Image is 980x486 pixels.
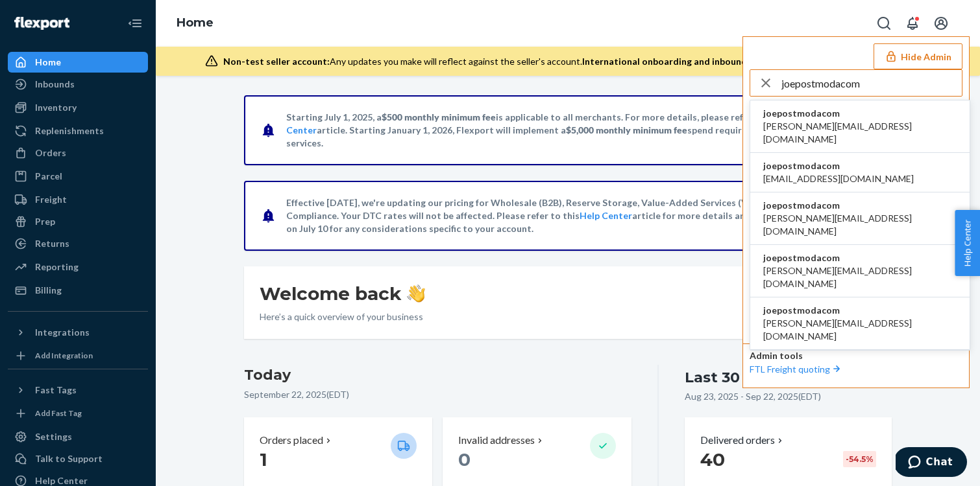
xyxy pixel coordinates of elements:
div: Home [35,56,61,69]
span: 40 [700,448,725,470]
a: Replenishments [8,121,148,141]
span: [PERSON_NAME][EMAIL_ADDRESS][DOMAIN_NAME] [763,212,957,238]
p: Invalid addresses [458,433,535,448]
p: Aug 23, 2025 - Sep 22, 2025 ( EDT ) [685,390,821,403]
img: hand-wave emoji [407,284,425,303]
div: Any updates you make will reflect against the seller's account. [223,55,918,68]
span: [PERSON_NAME][EMAIL_ADDRESS][DOMAIN_NAME] [763,264,957,290]
a: Home [177,16,214,30]
span: 0 [458,448,471,470]
span: International onboarding and inbounding may not work during impersonation. [582,56,918,67]
span: joepostmodacom [763,199,957,212]
span: joepostmodacom [763,304,957,317]
ol: breadcrumbs [166,5,224,42]
div: Add Fast Tag [35,408,82,419]
span: $500 monthly minimum fee [382,111,496,122]
span: [PERSON_NAME][EMAIL_ADDRESS][DOMAIN_NAME] [763,317,957,343]
a: Billing [8,280,148,301]
div: Returns [35,237,69,250]
h3: Today [244,365,631,386]
button: Integrations [8,322,148,343]
a: Add Fast Tag [8,406,148,421]
div: Parcel [35,170,62,183]
div: Reporting [35,260,79,273]
p: Starting July 1, 2025, a is applicable to all merchants. For more details, please refer to this a... [286,111,848,150]
span: [PERSON_NAME][EMAIL_ADDRESS][DOMAIN_NAME] [763,120,957,146]
div: Billing [35,284,62,297]
p: Here’s a quick overview of your business [260,310,425,323]
div: Inbounds [35,78,75,91]
div: Add Integration [35,350,93,361]
div: Last 30 days [685,367,779,388]
button: Open Search Box [871,10,897,36]
div: Talk to Support [35,452,103,465]
input: Search or paste seller ID [781,70,962,96]
a: Help Center [580,210,632,221]
p: September 22, 2025 ( EDT ) [244,388,631,401]
a: Freight [8,189,148,210]
p: Orders placed [260,433,323,448]
iframe: Opens a widget where you can chat to one of our agents [896,447,967,480]
a: FTL Freight quoting [750,364,843,375]
button: Open notifications [900,10,925,36]
button: Open account menu [928,10,954,36]
div: Replenishments [35,124,104,137]
div: Integrations [35,326,90,339]
div: Freight [35,193,67,206]
span: 1 [260,448,267,470]
button: Help Center [955,210,980,276]
img: Flexport logo [14,17,69,30]
div: -54.5 % [843,451,876,467]
a: Home [8,52,148,73]
div: Prep [35,215,55,228]
div: Fast Tags [35,384,77,397]
a: Inventory [8,97,148,118]
a: Settings [8,426,148,447]
button: Hide Admin [874,43,962,69]
p: Effective [DATE], we're updating our pricing for Wholesale (B2B), Reserve Storage, Value-Added Se... [286,196,848,235]
h1: Welcome back [260,282,425,305]
span: joepostmodacom [763,107,957,120]
span: joepostmodacom [763,251,957,264]
button: Fast Tags [8,380,148,400]
a: Prep [8,211,148,232]
a: Reporting [8,257,148,277]
p: Admin tools [750,349,962,362]
div: Inventory [35,101,77,114]
a: Returns [8,233,148,254]
button: Talk to Support [8,448,148,469]
button: Delivered orders [700,433,785,448]
a: Parcel [8,166,148,187]
div: Settings [35,430,72,443]
span: Non-test seller account: [223,56,330,67]
span: $5,000 monthly minimum fee [566,124,687,135]
span: [EMAIL_ADDRESS][DOMAIN_NAME] [763,172,914,185]
button: Close Navigation [122,10,148,36]
div: Orders [35,146,66,159]
a: Orders [8,143,148,163]
a: Inbounds [8,74,148,95]
a: Add Integration [8,348,148,364]
span: joepostmodacom [763,159,914,172]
